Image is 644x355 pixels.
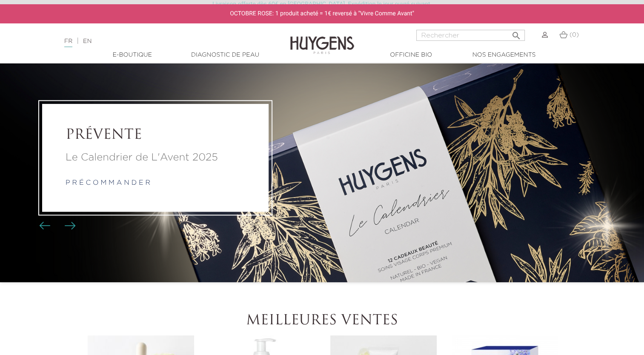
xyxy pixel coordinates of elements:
span: (0) [570,32,579,38]
a: Nos engagements [461,51,547,60]
button:  [509,27,524,39]
a: Le Calendrier de L'Avent 2025 [66,150,245,166]
a: p r é c o m m a n d e r [66,180,150,187]
a: Diagnostic de peau [183,51,268,60]
h2: Meilleures ventes [86,313,558,329]
div: Boutons du carrousel [43,220,70,232]
input: Rechercher [416,30,525,41]
img: Huygens [290,23,354,55]
i:  [511,28,521,38]
a: Officine Bio [369,51,454,60]
a: FR [64,38,72,47]
a: EN [83,38,92,44]
a: PRÉVENTE [66,127,245,143]
a: E-Boutique [90,51,175,60]
div: | [60,36,262,46]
